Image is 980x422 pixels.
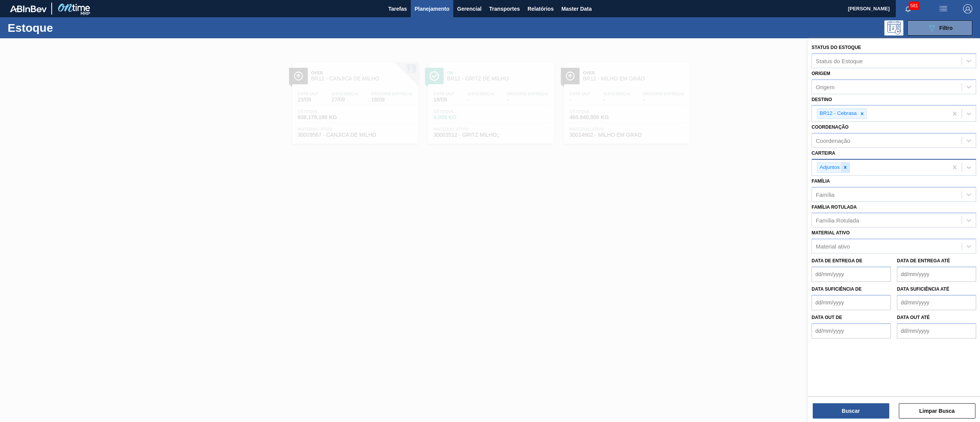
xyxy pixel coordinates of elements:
[812,124,849,130] label: Coordenação
[812,178,830,184] label: Família
[896,3,920,14] button: Notificações
[816,217,859,224] div: Família Rotulada
[812,315,842,320] label: Data out de
[812,71,830,76] label: Origem
[939,4,948,13] img: userActions
[897,323,976,339] input: dd/mm/yyyy
[812,97,832,102] label: Destino
[812,150,835,156] label: Carteira
[489,4,520,13] span: Transportes
[812,323,891,339] input: dd/mm/yyyy
[817,163,841,172] div: Adjuntos
[8,23,127,32] h1: Estoque
[909,2,920,10] span: 581
[816,137,850,144] div: Coordenação
[10,5,47,12] img: TNhmsLtSVTkK8tSr43FrP2fwEKptu5GPRR3wAAAABJRU5ErkJggg==
[897,295,976,310] input: dd/mm/yyyy
[816,83,835,90] div: Origem
[939,25,953,31] span: Filtro
[457,4,482,13] span: Gerencial
[816,191,835,198] div: Família
[963,4,972,13] img: Logout
[817,109,858,118] div: BR12 - Cebrasa
[812,204,857,210] label: Família Rotulada
[388,4,407,13] span: Tarefas
[812,295,891,310] input: dd/mm/yyyy
[415,4,449,13] span: Planejamento
[561,4,591,13] span: Master Data
[812,258,862,263] label: Data de Entrega de
[812,267,891,282] input: dd/mm/yyyy
[897,286,949,292] label: Data suficiência até
[816,243,850,250] div: Material ativo
[897,258,950,263] label: Data de Entrega até
[907,20,972,36] button: Filtro
[812,230,850,236] label: Material ativo
[897,315,930,320] label: Data out até
[528,4,554,13] span: Relatórios
[816,57,863,64] div: Status do Estoque
[884,20,903,36] div: Pogramando: nenhum usuário selecionado
[897,267,976,282] input: dd/mm/yyyy
[812,45,861,50] label: Status do Estoque
[812,286,862,292] label: Data suficiência de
